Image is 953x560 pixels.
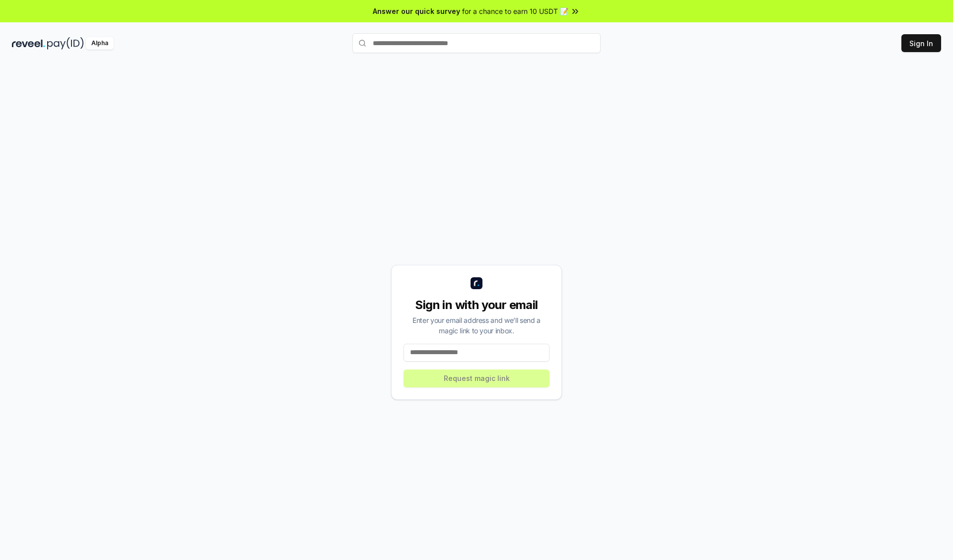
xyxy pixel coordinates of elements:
div: Sign in with your email [404,297,549,313]
span: for a chance to earn 10 USDT 📝 [462,6,568,16]
img: pay_id [47,37,84,50]
span: Answer our quick survey [373,6,460,16]
img: reveel_dark [12,37,45,50]
img: logo_small [471,277,482,289]
div: Enter your email address and we’ll send a magic link to your inbox. [404,315,549,336]
div: Alpha [86,37,114,50]
button: Sign In [901,34,941,52]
